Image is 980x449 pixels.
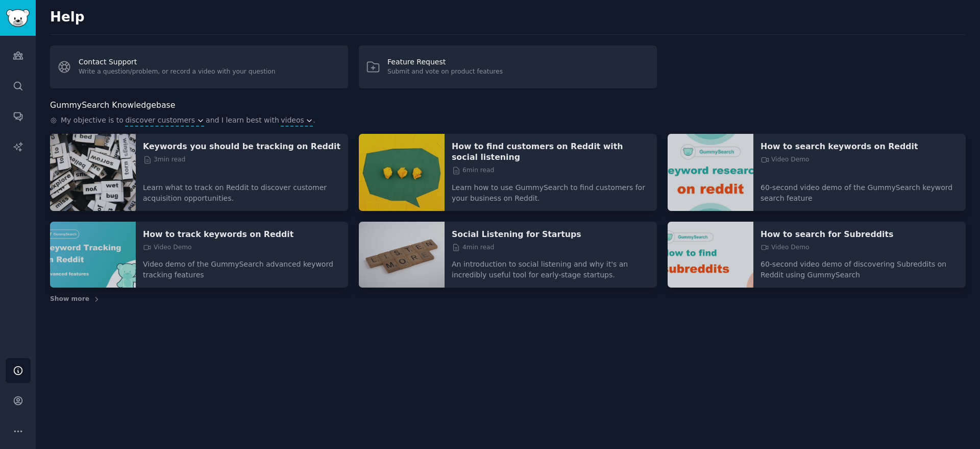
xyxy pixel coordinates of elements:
[387,67,503,77] div: Submit and vote on product features
[761,252,959,280] p: 60-second video demo of discovering Subreddits on Reddit using GummySearch
[761,141,959,152] a: How to search keywords on Reddit
[143,252,341,280] p: Video demo of the GummySearch advanced keyword tracking features
[143,175,341,204] p: Learn what to track on Reddit to discover customer acquisition opportunities.
[143,141,341,152] a: Keywords you should be tracking on Reddit
[61,115,124,127] span: My objective is to
[668,222,753,288] img: How to search for Subreddits
[452,243,494,252] span: 4 min read
[50,99,175,112] h2: GummySearch Knowledgebase
[761,229,959,240] a: How to search for Subreddits
[125,115,195,126] span: discover customers
[359,45,657,88] a: Feature RequestSubmit and vote on product features
[387,57,503,67] div: Feature Request
[761,175,959,204] p: 60-second video demo of the GummySearch keyword search feature
[50,134,136,211] img: Keywords you should be tracking on Reddit
[206,115,279,127] span: and I learn best with
[143,229,341,240] a: How to track keywords on Reddit
[359,134,445,211] img: How to find customers on Reddit with social listening
[281,115,304,126] span: videos
[50,295,89,304] span: Show more
[452,252,650,280] p: An introduction to social listening and why it's an incredibly useful tool for early-stage startups.
[761,243,810,252] span: Video Demo
[452,141,650,162] a: How to find customers on Reddit with social listening
[6,9,30,27] img: GummySearch logo
[761,155,810,164] span: Video Demo
[143,243,192,252] span: Video Demo
[50,45,348,88] a: Contact SupportWrite a question/problem, or record a video with your question
[359,222,445,288] img: Social Listening for Startups
[125,115,204,126] button: discover customers
[281,115,313,126] button: videos
[143,155,185,164] span: 3 min read
[452,166,494,175] span: 6 min read
[50,222,136,288] img: How to track keywords on Reddit
[452,229,650,240] a: Social Listening for Startups
[50,115,966,127] div: .
[50,9,966,26] h2: Help
[668,134,753,211] img: How to search keywords on Reddit
[452,175,650,204] p: Learn how to use GummySearch to find customers for your business on Reddit.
